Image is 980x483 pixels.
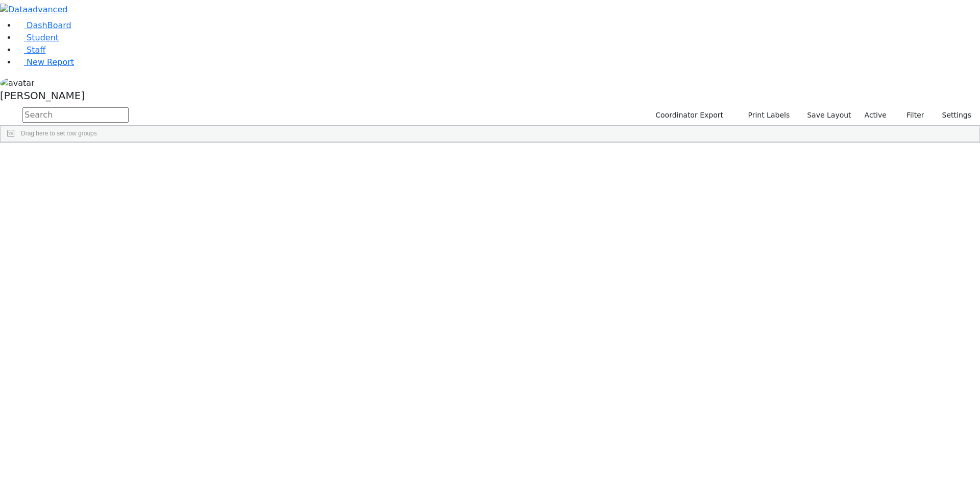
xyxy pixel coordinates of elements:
[893,107,929,123] button: Filter
[16,20,71,30] a: DashBoard
[649,107,728,123] button: Coordinator Export
[27,20,71,30] span: DashBoard
[860,107,891,123] label: Active
[27,57,74,67] span: New Report
[27,33,59,42] span: Student
[736,107,794,123] button: Print Labels
[27,45,45,55] span: Staff
[16,33,59,42] a: Student
[21,130,97,137] span: Drag here to set row groups
[929,107,976,123] button: Settings
[16,45,45,55] a: Staff
[16,57,74,67] a: New Report
[22,107,129,123] input: Search
[802,107,855,123] button: Save Layout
